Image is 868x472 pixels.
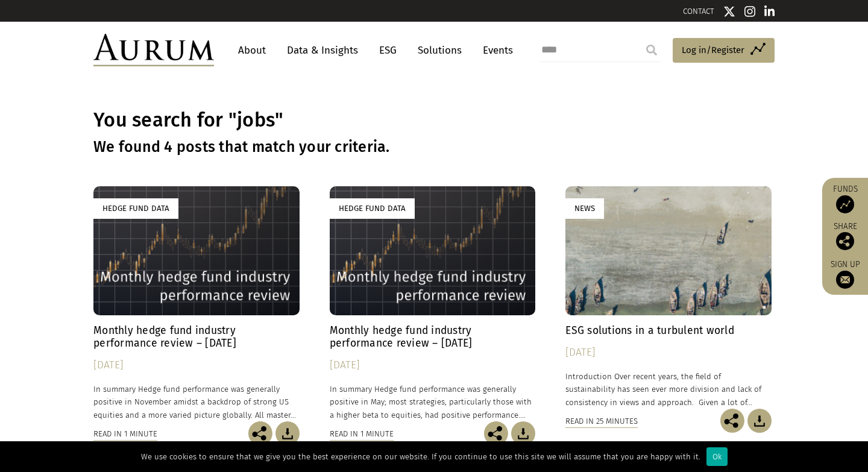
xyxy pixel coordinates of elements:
div: Ok [706,447,728,466]
img: Sign up to our newsletter [836,271,854,289]
div: Read in 25 minutes [565,415,638,428]
div: Read in 1 minute [330,427,394,441]
a: ESG [373,39,403,61]
img: Access Funds [836,195,854,213]
div: [DATE] [565,344,772,361]
a: Hedge Fund Data Monthly hedge fund industry performance review – [DATE] [DATE] In summary Hedge f... [330,186,536,421]
a: CONTACT [683,7,714,16]
h4: Monthly hedge fund industry performance review – [DATE] [330,324,536,350]
a: Sign up [828,259,862,289]
div: Share [828,222,862,250]
div: [DATE] [93,357,300,374]
img: Download Article [747,409,772,433]
p: In summary Hedge fund performance was generally positive in November amidst a backdrop of strong ... [93,383,300,421]
p: Introduction Over recent years, the field of sustainability has seen ever more division and lack ... [565,370,772,408]
div: News [565,198,604,218]
a: Solutions [412,39,468,61]
span: Log in/Register [682,43,744,57]
a: Data & Insights [281,39,364,61]
div: Hedge Fund Data [330,198,415,218]
a: About [232,39,272,61]
div: Hedge Fund Data [93,198,178,218]
img: Download Article [511,421,535,445]
img: Aurum [93,34,214,66]
a: News ESG solutions in a turbulent world [DATE] Introduction Over recent years, the field of susta... [565,186,772,408]
img: Share this post [720,409,744,433]
img: Share this post [836,232,854,250]
h1: You search for "jobs" [93,109,775,132]
img: Download Article [275,421,300,445]
img: Share this post [248,421,272,445]
h4: ESG solutions in a turbulent world [565,324,772,337]
h3: We found 4 posts that match your criteria. [93,138,775,156]
img: Twitter icon [723,5,735,17]
input: Submit [640,38,664,62]
img: Instagram icon [744,5,755,17]
a: Funds [828,184,862,213]
img: Linkedin icon [764,5,775,17]
h4: Monthly hedge fund industry performance review – [DATE] [93,324,300,350]
div: Read in 1 minute [93,427,157,441]
div: [DATE] [330,357,536,374]
a: Events [477,39,513,61]
img: Share this post [484,421,508,445]
a: Hedge Fund Data Monthly hedge fund industry performance review – [DATE] [DATE] In summary Hedge f... [93,186,300,421]
a: Log in/Register [673,38,775,63]
p: In summary Hedge fund performance was generally positive in May; most strategies, particularly th... [330,383,536,421]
